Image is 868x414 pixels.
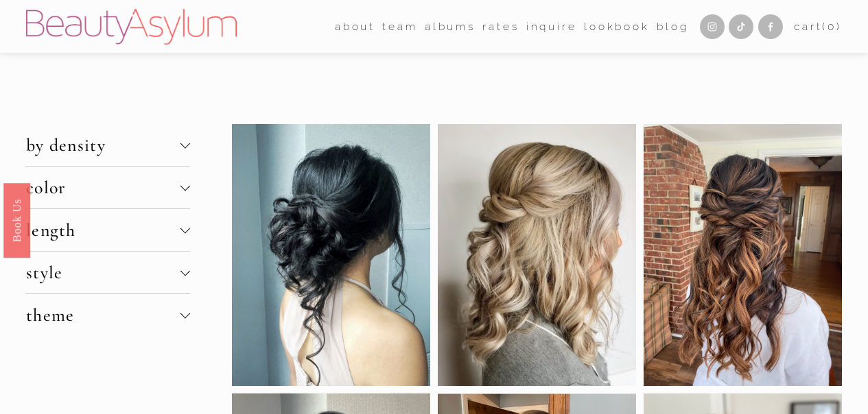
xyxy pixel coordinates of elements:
[758,14,783,39] a: Facebook
[335,16,375,37] a: folder dropdown
[729,14,753,39] a: TikTok
[26,294,190,336] button: theme
[425,16,476,37] a: albums
[584,16,650,37] a: Lookbook
[26,209,190,251] button: length
[26,177,180,198] span: color
[526,16,577,37] a: Inquire
[26,9,237,45] img: Beauty Asylum | Bridal Hair &amp; Makeup Charlotte &amp; Atlanta
[3,183,30,258] a: Book Us
[26,134,180,156] span: by density
[822,20,842,33] span: ( )
[382,17,417,36] span: team
[382,16,417,37] a: folder dropdown
[700,14,725,39] a: Instagram
[828,20,836,33] span: 0
[26,252,190,293] button: style
[26,219,180,241] span: length
[26,262,180,283] span: style
[26,304,180,326] span: theme
[335,17,375,36] span: about
[657,16,688,37] a: Blog
[482,16,519,37] a: Rates
[794,17,842,36] a: 0 items in cart
[26,124,190,166] button: by density
[26,167,190,208] button: color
